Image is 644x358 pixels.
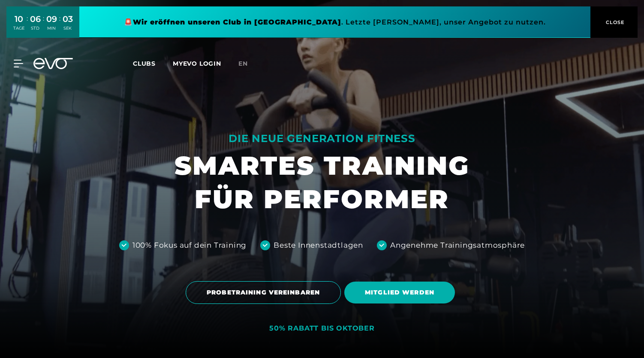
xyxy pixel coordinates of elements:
[30,13,41,25] div: 06
[46,25,57,31] div: MIN
[207,288,320,297] span: PROBETRAINING VEREINBAREN
[186,275,344,310] a: PROBETRAINING VEREINBAREN
[46,13,57,25] div: 09
[390,240,525,251] div: Angenehme Trainingsatmosphäre
[59,14,60,36] div: :
[175,149,469,216] h1: SMARTES TRAINING FÜR PERFORMER
[63,25,73,31] div: SEK
[173,60,221,67] a: MYEVO LOGIN
[13,13,24,25] div: 10
[132,240,247,251] div: 100% Fokus auf dein Training
[63,13,73,25] div: 03
[30,25,41,31] div: STD
[175,132,469,146] div: DIE NEUE GENERATION FITNESS
[27,14,28,36] div: :
[13,25,24,31] div: TAGE
[238,59,258,69] a: en
[133,60,156,67] span: Clubs
[269,324,375,333] div: 50% RABATT BIS OKTOBER
[590,6,638,38] button: CLOSE
[238,60,248,67] span: en
[133,59,173,67] a: Clubs
[604,18,625,26] span: CLOSE
[274,240,363,251] div: Beste Innenstadtlagen
[344,275,458,310] a: MITGLIED WERDEN
[43,14,44,36] div: :
[365,288,434,297] span: MITGLIED WERDEN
